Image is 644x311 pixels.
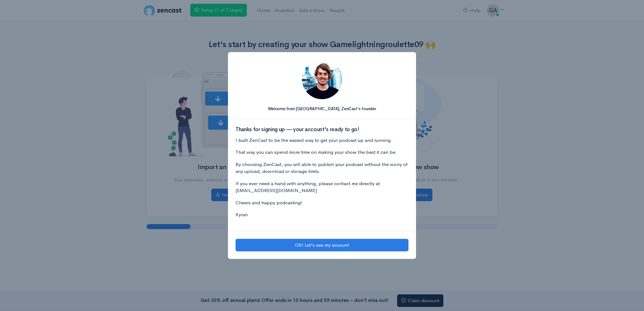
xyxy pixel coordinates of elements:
[236,137,408,144] p: I built ZenCast to be the easiest way to get your podcast up and running.
[236,239,408,252] button: OK! Let's see my account
[236,211,408,218] p: Kyran
[236,149,408,156] p: That way you can spend more time on making your show the best it can be.
[236,107,408,111] h5: Welcome from [GEOGRAPHIC_DATA], ZenCast's founder
[236,199,408,206] p: Cheers and happy podcasting!
[236,127,408,133] h3: Thanks for signing up — your account's ready to go!
[236,180,408,194] p: If you ever need a hand with anything, please contact me directly at [EMAIL_ADDRESS][DOMAIN_NAME]
[236,161,408,175] p: By choosing ZenCast, you will able to publish your podcast without the worry of any upload, downl...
